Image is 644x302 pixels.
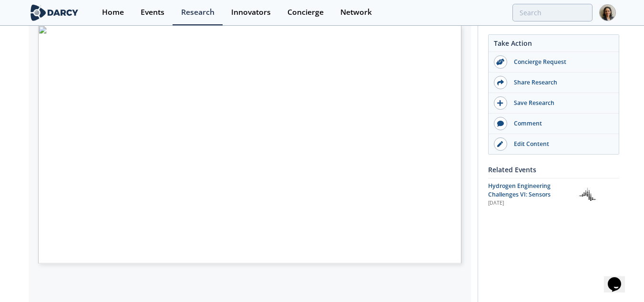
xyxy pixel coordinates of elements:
[488,182,551,198] span: Hydrogen Engineering Challenges VI: Sensors
[340,9,372,16] div: Network
[507,78,614,87] div: Share Research
[287,9,324,16] div: Concierge
[231,9,271,16] div: Innovators
[488,161,619,178] div: Related Events
[488,182,619,207] a: Hydrogen Engineering Challenges VI: Sensors [DATE] Insplorion
[507,99,614,107] div: Save Research
[604,264,634,292] iframe: chat widget
[102,9,124,16] div: Home
[512,4,593,21] input: Advanced Search
[181,9,215,16] div: Research
[29,4,81,21] img: logo-wide.svg
[489,134,619,154] a: Edit Content
[579,186,596,203] img: Insplorion
[507,140,614,148] div: Edit Content
[507,58,614,66] div: Concierge Request
[489,38,619,52] div: Take Action
[141,9,164,16] div: Events
[599,4,616,21] img: Profile
[488,199,572,207] div: [DATE]
[507,119,614,128] div: Comment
